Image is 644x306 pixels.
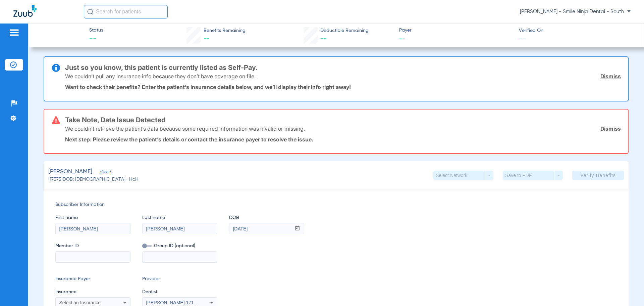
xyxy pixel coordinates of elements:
[52,116,60,124] img: error-icon
[600,73,621,80] a: Dismiss
[9,29,19,37] img: hamburger-icon
[399,34,513,43] span: --
[291,223,304,234] button: Open calendar
[89,27,103,34] span: Status
[142,243,217,250] span: Group ID (optional)
[146,300,212,305] span: [PERSON_NAME] 1710676234
[65,64,621,71] h3: Just so you know, this patient is currently listed as Self-Pay.
[519,35,526,42] span: --
[55,214,130,221] span: First name
[55,201,617,208] span: Subscriber Information
[55,275,130,282] span: Insurance Payer
[65,125,305,132] p: We couldn’t retrieve the patient’s data because some required information was invalid or missing.
[142,289,217,296] span: Dentist
[320,36,326,42] span: --
[204,36,210,42] span: --
[89,34,103,44] span: --
[87,9,93,15] img: Search Icon
[55,289,130,296] span: Insurance
[142,214,217,221] span: Last name
[100,170,106,176] span: Close
[520,8,631,15] span: [PERSON_NAME] - Smile Ninja Dental - South
[65,84,621,90] p: Want to check their benefits? Enter the patient’s insurance details below, and we’ll display thei...
[65,117,621,123] h3: Take Note, Data Issue Detected
[52,64,60,72] img: info-icon
[55,243,130,250] span: Member ID
[13,5,37,17] img: Zuub Logo
[65,136,621,143] p: Next step: Please review the patient’s details or contact the insurance payer to resolve the issue.
[142,275,217,282] span: Provider
[65,73,256,80] p: We couldn’t pull any insurance info because they don’t have coverage on file.
[84,5,168,18] input: Search for patients
[519,27,633,34] span: Verified On
[204,27,246,34] span: Benefits Remaining
[48,168,92,176] span: [PERSON_NAME]
[229,214,304,221] span: DOB
[320,27,369,34] span: Deductible Remaining
[600,125,621,132] a: Dismiss
[48,176,139,183] span: (17575) DOB: [DEMOGRAPHIC_DATA] - HoH
[399,27,513,34] span: Payer
[59,300,101,305] span: Select an Insurance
